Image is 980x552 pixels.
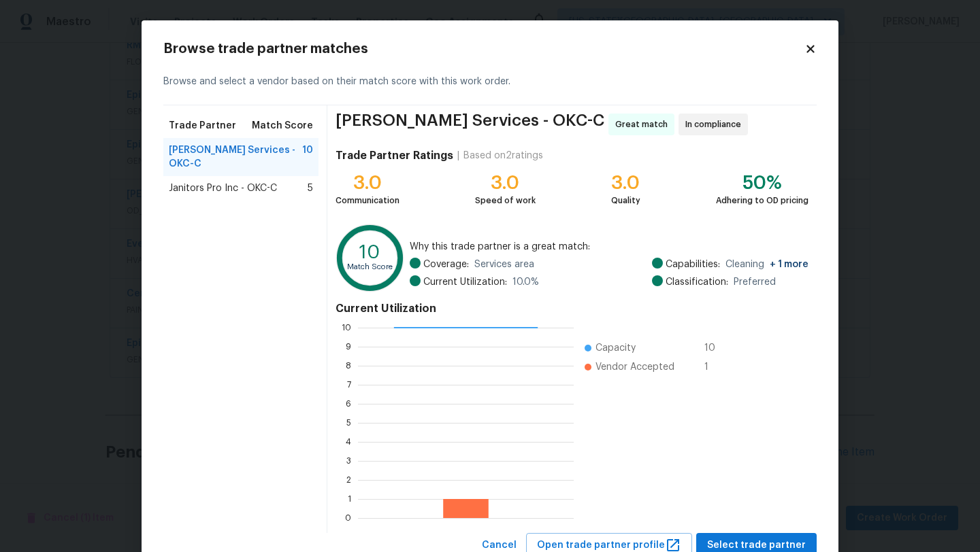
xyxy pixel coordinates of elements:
[347,263,393,271] text: Match Score
[716,176,808,190] div: 50%
[716,194,808,207] div: Adhering to OD pricing
[704,341,726,355] span: 10
[595,341,636,355] span: Capacity
[346,419,351,427] text: 5
[463,149,543,162] div: Based on 2 ratings
[336,302,808,315] h4: Current Utilization
[770,260,808,269] span: + 1 more
[336,114,604,135] span: [PERSON_NAME] Services - OKC-C
[347,381,351,389] text: 7
[346,476,351,484] text: 2
[169,119,236,133] span: Trade Partner
[346,400,351,408] text: 6
[453,149,463,162] div: |
[423,275,507,289] span: Current Utilization:
[734,275,776,289] span: Preferred
[611,176,640,190] div: 3.0
[169,182,277,195] span: Janitors Pro Inc - OKC-C
[169,143,302,171] span: [PERSON_NAME] Services - OKC-C
[163,58,817,105] div: Browse and select a vendor based on their match score with this work order.
[666,258,720,271] span: Capabilities:
[346,343,351,351] text: 9
[423,258,469,271] span: Coverage:
[346,457,351,465] text: 3
[342,324,351,332] text: 10
[359,243,380,262] text: 10
[252,119,313,133] span: Match Score
[512,275,539,289] span: 10.0 %
[595,360,674,374] span: Vendor Accepted
[410,240,808,254] span: Why this trade partner is a great match:
[345,514,351,522] text: 0
[346,362,351,370] text: 8
[302,143,313,171] span: 10
[685,118,747,131] span: In compliance
[666,275,728,289] span: Classification:
[308,182,313,195] span: 5
[475,176,536,190] div: 3.0
[725,258,808,271] span: Cleaning
[475,194,536,207] div: Speed of work
[474,258,534,271] span: Services area
[704,360,726,374] span: 1
[611,194,640,207] div: Quality
[615,118,673,131] span: Great match
[346,438,351,446] text: 4
[348,495,351,503] text: 1
[336,176,399,190] div: 3.0
[336,194,399,207] div: Communication
[336,149,453,162] h4: Trade Partner Ratings
[163,42,804,56] h2: Browse trade partner matches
